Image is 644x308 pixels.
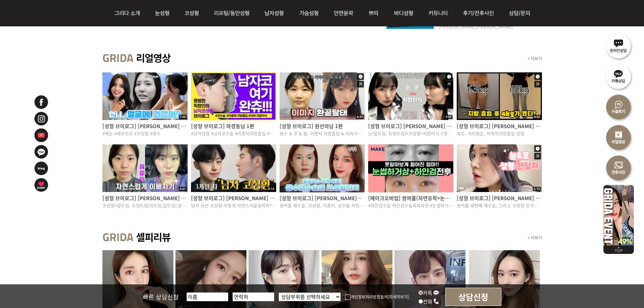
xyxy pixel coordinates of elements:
[191,122,276,130] p: [성형 브이로그] 하경동님 1편
[419,289,439,296] label: 카톡
[34,111,49,126] img: 인스타그램
[457,71,542,136] a: [성형 브이로그] [PERSON_NAME] 2편 복부, 러브핸들, 허벅지지방흡입 성형
[603,152,634,183] img: 수술전후사진
[368,143,453,208] a: [메이크오버업] 쌍꺼풀(자연유착+눈매교정)+눈썹하거상술+하안검(지방재배치) 경과 #하안검수술​ 하안검수술회복과정 #눈썹하거상술​ #하안검​ #중년눈수술​
[34,95,49,110] img: 페이스북
[187,292,228,301] input: 이름
[102,194,188,202] p: [성형 브이로그] [PERSON_NAME] 1편
[457,122,542,130] p: [성형 브이로그] [PERSON_NAME] 2편
[280,194,365,202] p: [성형 브이로그] [PERSON_NAME]님 2편
[345,294,351,300] img: checkbox.png
[368,194,453,202] p: [메이크오버업] 쌍꺼풀(자연유착+눈매교정)+눈썹하거상술+하안검(지방재배치) 경과
[368,202,453,209] p: #하안검수술​ 하안검수술회복과정 #눈썹하거상술​ #하안검​ #중년눈수술​
[191,71,276,136] a: [성형 브이로그] 하경동님 1편 #남자성형 #남자코수술 #이중턱지방흡입 #이마지방이식
[603,61,634,91] img: 카톡상담
[457,130,542,137] p: 복부, 러브핸들, 허벅지지방흡입 성형
[102,71,188,136] a: [성형 브이로그] [PERSON_NAME] 1편 #짝눈 #매부리코 #코성형 #쌍수
[368,71,453,136] a: [성형 브이로그] [PERSON_NAME] 2편 눈(앞트임, 듀얼트임)+코성형+지방이식 2개월 차
[280,202,365,209] p: 쌍꺼풀 재수술, 코성형, 이중턱, 심부볼 지방흡입에 관심있는 분 클릭!
[34,144,49,159] img: 카카오톡
[280,143,365,208] a: [성형 브이로그] [PERSON_NAME]님 2편 쌍꺼풀 재수술, 코성형, 이중턱, 심부볼 지방흡입에 관심있는 분 클릭!
[191,130,276,137] p: #남자성형 #남자코수술 #이중턱지방흡입 #이마지방이식
[191,143,276,208] a: [성형 브이로그] [PERSON_NAME] 2편 남자 직선 코성형 이렇게 자연스러울일이야? 멍뭉美에 남자다움 한스푼
[102,202,188,209] p: 코성형+앞트임, 듀얼트임(뒤트임,밑트임),얼굴지방이식
[527,55,542,61] a: + 더보기
[445,288,501,306] input: 상담신청
[419,299,423,304] input: 전화
[433,298,439,304] img: call_icon.png
[527,235,542,240] a: + 더보기
[603,30,634,61] img: 온라인상담
[191,194,276,202] p: [성형 브이로그] [PERSON_NAME] 2편
[368,130,453,137] p: 눈(앞트임, 듀얼트임)+코성형+지방이식 2개월 차
[34,161,49,176] img: 네이버블로그
[34,177,49,192] img: 이벤트
[457,143,542,208] a: [성형 브이로그] [PERSON_NAME] 1편 쌍꺼풀 세번째 재수술, 그리고 코성형 엉겨붙은 쌍수 흉살..
[345,294,388,300] label: 개인정보처리방침동의
[102,225,184,250] img: main_grida_realcamera_title.jpg
[603,245,634,254] img: 위로가기
[280,130,365,137] p: 쌍수 & 코 & 볼, 이중턱 지방흡입 & 이마거상 & 실리프팅
[457,194,542,202] p: [성형 브이로그] [PERSON_NAME] 1편
[280,122,365,130] p: [성형 브이로그] 원선의님 1편
[102,46,184,71] img: main_grida_realvideo_title.jpg
[603,183,634,245] img: 이벤트
[419,290,423,295] input: 카톡
[280,71,365,136] a: [성형 브이로그] 원선의님 1편 쌍수 & 코 & 볼, 이중턱 지방흡입 & 이마거상 & 실리프팅
[102,143,188,208] a: [성형 브이로그] [PERSON_NAME] 1편 코성형+앞트임, 듀얼트임(뒤트임,밑트임),얼굴지방이식
[603,91,634,122] img: 수술후기
[143,292,179,301] span: 빠른 상담신청
[419,298,439,305] label: 전화
[191,202,276,209] p: 남자 직선 코성형 이렇게 자연스러울일이야? 멍뭉美에 남자다움 한스푼
[102,130,188,137] p: #짝눈 #매부리코 #코성형 #쌍수
[388,294,409,300] a: [자세히보기]
[233,292,274,301] input: 연락처
[34,128,49,143] img: 유투브
[603,122,634,152] img: 리얼영상
[102,122,188,130] p: [성형 브이로그] [PERSON_NAME] 1편
[433,289,439,295] img: kakao_icon.png
[457,202,542,209] p: 쌍꺼풀 세번째 재수술, 그리고 코성형 엉겨붙은 쌍수 흉살..
[368,122,453,130] p: [성형 브이로그] [PERSON_NAME] 2편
